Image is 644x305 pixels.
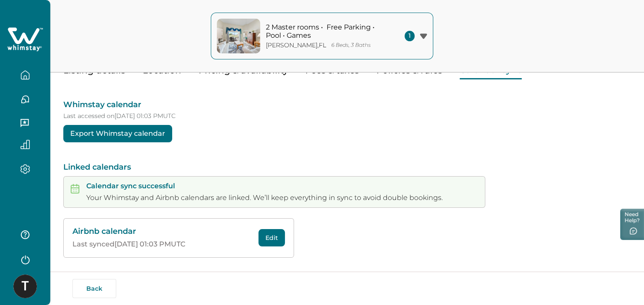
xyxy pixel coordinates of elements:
p: 2 Master rooms • Free Parking • Pool • Games [266,23,383,40]
p: Calendar sync successful [86,182,443,190]
p: Linked calendars [63,163,631,172]
p: Whimstay calendar [63,99,631,110]
button: Export Whimstay calendar [63,125,172,142]
p: Airbnb calendar [72,227,253,236]
p: Last synced [DATE] 01:03 PM UTC [72,240,253,249]
p: Your Whimstay and Airbnb calendars are linked. We’ll keep everything in sync to avoid double book... [86,193,443,202]
p: 6 Beds, 3 Baths [331,42,371,49]
span: 1 [405,31,415,41]
button: property-cover2 Master rooms • Free Parking • Pool • Games[PERSON_NAME],FL6 Beds, 3 Baths1 [211,13,433,59]
img: Whimstay Host [13,275,37,298]
p: [PERSON_NAME] , FL [266,42,326,49]
button: Back [72,279,116,298]
button: Edit [258,229,285,246]
p: Last accessed on [DATE] 01:03 PM UTC [63,112,631,120]
img: property-cover [217,19,260,53]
